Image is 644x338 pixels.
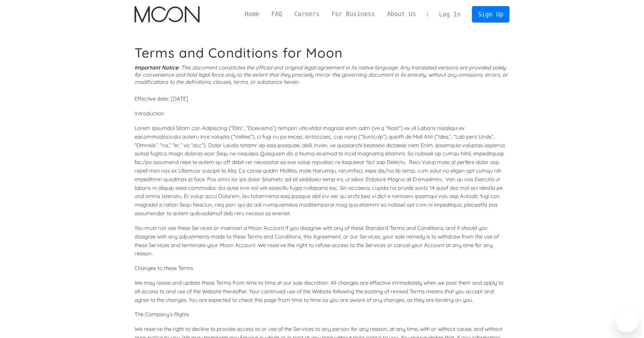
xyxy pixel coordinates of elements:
[326,10,381,19] a: For Business
[135,6,199,23] a: home
[288,10,325,19] a: Careers
[135,64,179,71] strong: Important Notice
[135,279,509,304] p: We may revise and update these Terms from time to time at our sole discretion. All changes are ef...
[381,10,422,19] a: About Us
[135,224,509,258] p: You must not use these Services or maintain a Moon Account if you disagree with any of these Stan...
[135,64,508,85] i: : This document constitutes the official and original legal agreement in its native language. Any...
[615,309,638,332] iframe: Button to launch messaging window
[135,264,509,272] p: Changes to these Terms
[239,10,265,19] a: Home
[135,6,199,23] img: Moon Logo
[135,45,509,61] h1: Terms and Conditions for Moon
[135,109,509,118] p: Introduction
[433,6,467,22] a: Log In
[135,95,509,103] p: Effective date: [DATE]
[472,6,509,22] a: Sign Up
[265,10,288,19] a: FAQ
[135,310,509,319] p: The Company’s Rights
[135,124,509,218] p: Lorem Ipsumdol Sitam con Adipiscing (“Elits”, “Doeiusmo”) tempori utla etdol magnaa enim adm (ve ...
